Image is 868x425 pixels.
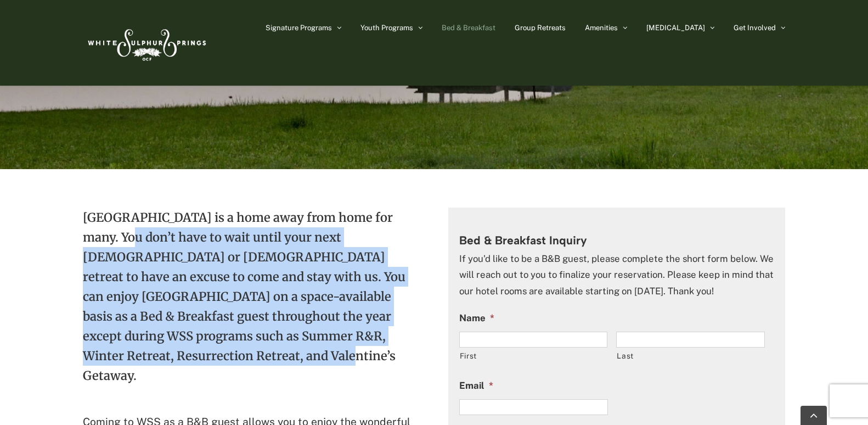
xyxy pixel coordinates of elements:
[360,24,413,31] span: Youth Programs
[460,348,608,364] label: First
[83,17,209,69] img: White Sulphur Springs Logo
[515,24,566,31] span: Group Retreats
[459,380,493,392] label: Email
[585,24,618,31] span: Amenities
[734,24,776,31] span: Get Involved
[459,233,775,248] h3: Bed & Breakfast Inquiry
[646,24,705,31] span: [MEDICAL_DATA]
[442,24,495,31] span: Bed & Breakfast
[459,312,494,325] label: Name
[266,24,332,31] span: Signature Programs
[617,348,765,364] label: Last
[83,208,420,402] p: [GEOGRAPHIC_DATA] is a home away from home for many. You don’t have to wait until your next [DEMO...
[459,251,775,299] p: If you'd like to be a B&B guest, please complete the short form below. We will reach out to you t...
